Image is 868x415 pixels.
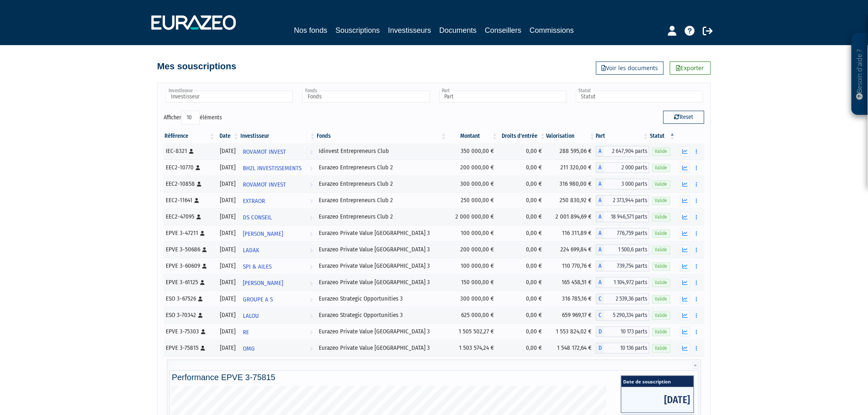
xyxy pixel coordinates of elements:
[621,376,694,387] span: Date de souscription
[319,294,444,303] div: Eurazeo Strategic Opportunities 3
[447,192,498,209] td: 250 000,00 €
[447,291,498,307] td: 300 000,00 €
[240,225,316,242] a: [PERSON_NAME]
[166,311,213,319] div: ESO 3-70342
[498,291,546,307] td: 0,00 €
[596,294,604,304] span: C
[652,213,670,221] span: Valide
[596,179,604,189] span: A
[219,196,237,205] div: [DATE]
[604,212,649,222] span: 18 946,571 parts
[596,310,604,321] span: C
[604,228,649,239] span: 776,759 parts
[240,129,316,143] th: Investisseur: activer pour trier la colonne par ordre croissant
[216,129,240,143] th: Date: activer pour trier la colonne par ordre croissant
[240,143,316,160] a: ROVAMOT INVEST
[604,244,649,255] span: 1 500,6 parts
[596,277,649,288] div: A - Eurazeo Private Value Europe 3
[319,327,444,336] div: Eurazeo Private Value [GEOGRAPHIC_DATA] 3
[546,209,596,225] td: 2 001 894,69 €
[596,146,649,157] div: A - Idinvest Entrepreneurs Club
[240,340,316,356] a: OMG
[498,176,546,192] td: 0,00 €
[498,129,546,143] th: Droits d'entrée: activer pour trier la colonne par ordre croissant
[447,160,498,176] td: 200 000,00 €
[243,144,286,160] span: ROVAMOT INVEST
[447,274,498,291] td: 150 000,00 €
[219,262,237,270] div: [DATE]
[546,160,596,176] td: 211 320,00 €
[310,210,313,225] i: Voir l'investisseur
[319,229,444,237] div: Eurazeo Private Value [GEOGRAPHIC_DATA] 3
[219,147,237,155] div: [DATE]
[596,343,649,353] div: D - Eurazeo Private Value Europe 3
[151,15,236,30] img: 1732889491-logotype_eurazeo_blanc_rvb.png
[447,340,498,356] td: 1 503 574,24 €
[546,129,596,143] th: Valorisation: activer pour trier la colonne par ordre croissant
[596,212,604,222] span: A
[498,192,546,209] td: 0,00 €
[240,160,316,176] a: BH2L INVESTISSEMENTS
[164,111,222,125] label: Afficher éléments
[652,295,670,303] span: Valide
[164,129,216,143] th: Référence : activer pour trier la colonne par ordre croissant
[652,180,670,188] span: Valide
[652,246,670,254] span: Valide
[166,229,213,237] div: EPVE 3-47211
[546,340,596,356] td: 1 548 172,64 €
[670,62,711,75] a: Exporter
[166,278,213,287] div: EPVE 3-61125
[596,162,604,173] span: A
[336,25,380,37] a: Souscriptions
[243,210,272,225] span: DS CONSEIL
[447,258,498,274] td: 100 000,00 €
[243,243,259,258] span: LADAK
[596,129,649,143] th: Part: activer pour trier la colonne par ordre croissant
[604,343,649,353] span: 10 136 parts
[498,258,546,274] td: 0,00 €
[596,179,649,189] div: A - Eurazeo Entrepreneurs Club 2
[243,292,273,307] span: GROUPE A S
[166,212,213,221] div: EEC2-47095
[243,194,265,209] span: EXTRAOR
[546,242,596,258] td: 224 699,84 €
[202,247,207,252] i: [Français] Personne physique
[240,258,316,274] a: SPI & AILES
[310,276,313,291] i: Voir l'investisseur
[240,324,316,340] a: RE
[604,326,649,337] span: 10 173 parts
[447,225,498,242] td: 100 000,00 €
[310,177,313,192] i: Voir l'investisseur
[243,259,272,274] span: SPI & AILES
[546,291,596,307] td: 316 785,16 €
[243,276,283,291] span: [PERSON_NAME]
[240,176,316,192] a: ROVAMOT INVEST
[498,209,546,225] td: 0,00 €
[439,25,477,36] a: Documents
[546,274,596,291] td: 165 458,51 €
[310,144,313,160] i: Voir l'investisseur
[166,327,213,336] div: EPVE 3-75303
[604,179,649,189] span: 3 000 parts
[596,195,604,206] span: A
[319,212,444,221] div: Eurazeo Entrepreneurs Club 2
[181,111,200,125] select: Afficheréléments
[447,143,498,160] td: 350 000,00 €
[310,226,313,242] i: Voir l'investisseur
[189,149,194,154] i: [Français] Personne physique
[652,148,670,155] span: Valide
[219,311,237,319] div: [DATE]
[596,62,664,75] a: Voir les documents
[546,324,596,340] td: 1 553 824,02 €
[166,294,213,303] div: ESO 3-67526
[319,245,444,254] div: Eurazeo Private Value [GEOGRAPHIC_DATA] 3
[596,162,649,173] div: A - Eurazeo Entrepreneurs Club 2
[596,310,649,321] div: C - Eurazeo Strategic Opportunities 3
[240,192,316,209] a: EXTRAOR
[200,231,205,236] i: [Français] Personne physique
[546,258,596,274] td: 110 770,76 €
[596,146,604,157] span: A
[240,274,316,291] a: [PERSON_NAME]
[652,279,670,287] span: Valide
[663,111,704,124] button: Reset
